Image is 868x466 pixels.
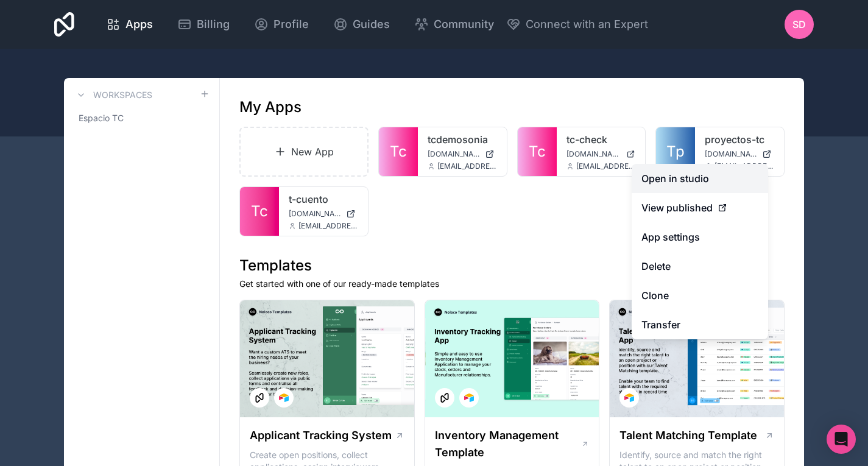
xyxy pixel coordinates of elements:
span: Profile [273,16,309,33]
h3: Workspaces [93,89,152,101]
button: Delete [632,252,768,281]
span: [EMAIL_ADDRESS][DOMAIN_NAME] [437,161,497,171]
span: [DOMAIN_NAME] [428,149,480,159]
span: [DOMAIN_NAME] [566,149,622,159]
h1: My Apps [239,97,302,117]
a: [DOMAIN_NAME] [705,149,774,159]
span: [EMAIL_ADDRESS][DOMAIN_NAME] [715,161,774,171]
img: Airtable Logo [464,393,474,403]
span: Guides [353,16,390,33]
span: Billing [197,16,230,33]
a: Community [404,11,504,38]
h1: Applicant Tracking System [250,427,392,444]
a: Apps [96,11,163,38]
p: Get started with one of our ready-made templates [239,278,785,290]
a: App settings [632,222,768,252]
a: New App [239,127,369,177]
span: [EMAIL_ADDRESS][DOMAIN_NAME] [576,161,636,171]
a: [DOMAIN_NAME] [428,149,497,159]
span: Tc [529,142,546,161]
span: Apps [125,16,153,33]
span: [DOMAIN_NAME] [705,149,757,159]
a: Billing [168,11,239,38]
span: Tc [390,142,407,161]
a: t-cuento [289,192,358,207]
a: proyectos-tc [705,132,774,147]
span: [DOMAIN_NAME] [289,209,341,219]
a: Profile [244,11,319,38]
button: Connect with an Expert [506,16,648,33]
a: Transfer [632,310,768,339]
span: Tp [666,142,685,161]
a: Tc [518,127,557,176]
h1: Inventory Management Template [435,427,581,461]
a: Workspaces [74,88,152,102]
span: [EMAIL_ADDRESS][DOMAIN_NAME] [298,221,358,231]
h1: Talent Matching Template [619,427,757,444]
div: Open Intercom Messenger [827,425,856,454]
span: SD [792,17,806,32]
a: Tc [379,127,418,176]
a: Tp [656,127,695,176]
h1: Templates [239,256,785,275]
a: [DOMAIN_NAME] [566,149,636,159]
span: Espacio TC [79,112,124,124]
img: Airtable Logo [279,393,289,403]
a: tcdemosonia [428,132,497,147]
a: [DOMAIN_NAME] [289,209,358,219]
a: Open in studio [632,164,768,193]
span: Connect with an Expert [526,16,648,33]
span: Tc [251,202,268,221]
a: Tc [240,187,279,236]
a: tc-check [566,132,636,147]
a: View published [632,193,768,222]
img: Airtable Logo [624,393,634,403]
a: Clone [632,281,768,310]
a: Espacio TC [74,107,210,129]
a: Guides [323,11,400,38]
span: Community [434,16,494,33]
span: View published [641,200,713,215]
